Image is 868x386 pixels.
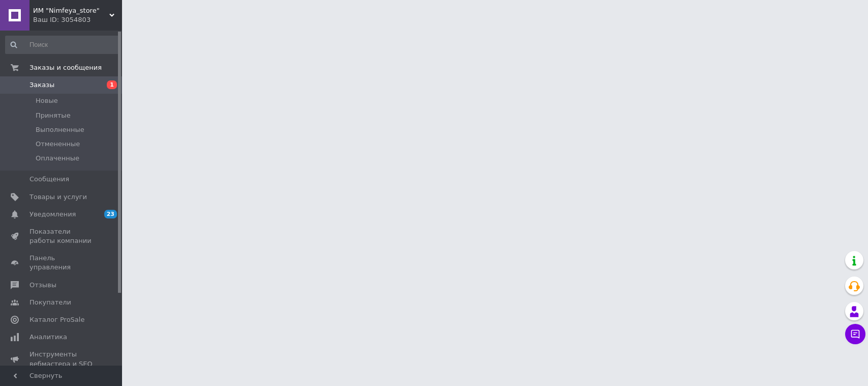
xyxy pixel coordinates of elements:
span: Каталог ProSale [29,315,84,324]
button: Чат с покупателем [845,324,865,344]
span: Новые [36,96,58,105]
span: Покупатели [29,298,71,307]
span: Сообщения [29,175,69,184]
div: Ваш ID: 3054803 [33,15,122,24]
span: Принятые [36,111,71,120]
span: Уведомления [29,210,76,219]
span: Товары и услуги [29,192,87,202]
span: Заказы и сообщения [29,63,102,72]
span: Отзывы [29,281,56,290]
span: Оплаченные [36,154,79,163]
span: Показатели работы компании [29,227,94,245]
span: Инструменты вебмастера и SEO [29,350,94,368]
span: Отмененные [36,140,80,149]
input: Поиск [5,36,119,54]
span: Панель управления [29,254,94,272]
span: Выполненные [36,125,84,134]
span: 1 [107,80,117,89]
span: Аналитика [29,333,67,342]
span: ИМ "Nimfeya_store" [33,6,109,15]
span: Заказы [29,80,54,90]
span: 23 [104,210,117,218]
